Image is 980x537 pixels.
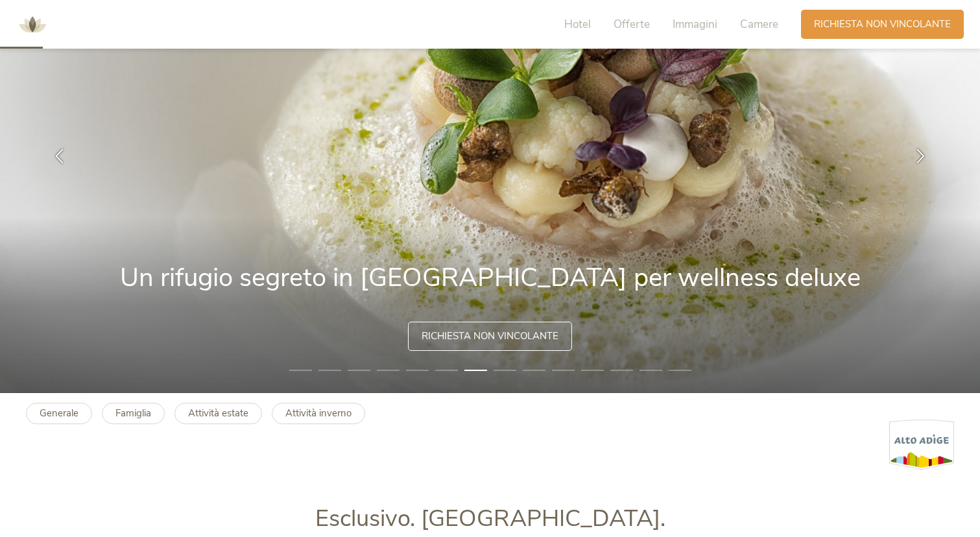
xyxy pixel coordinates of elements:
[614,17,650,32] span: Offerte
[285,407,352,420] b: Attività inverno
[673,17,717,32] span: Immagini
[115,407,151,420] b: Famiglia
[26,403,92,424] a: Generale
[814,18,951,31] span: Richiesta non vincolante
[188,407,248,420] b: Attività estate
[102,403,165,424] a: Famiglia
[40,407,78,420] b: Generale
[272,403,365,424] a: Attività inverno
[13,5,52,44] img: AMONTI & LUNARIS Wellnessresort
[174,403,262,424] a: Attività estate
[740,17,778,32] span: Camere
[13,19,52,29] a: AMONTI & LUNARIS Wellnessresort
[889,419,954,470] img: Alto Adige
[564,17,591,32] span: Hotel
[422,329,558,343] span: Richiesta non vincolante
